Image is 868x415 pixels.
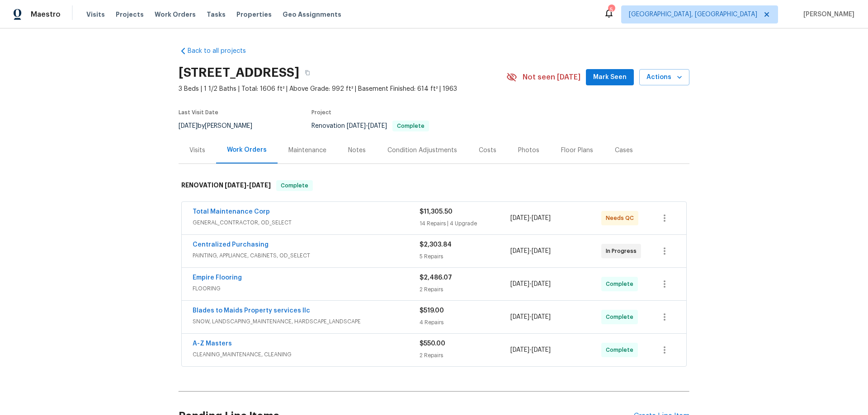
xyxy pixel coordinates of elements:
[179,123,198,129] span: [DATE]
[518,146,539,155] div: Photos
[368,123,387,129] span: [DATE]
[420,209,453,215] span: $11,305.50
[347,123,366,129] span: [DATE]
[532,215,551,221] span: [DATE]
[561,146,593,155] div: Floor Plans
[193,350,420,359] span: CLEANING_MAINTENANCE, CLEANING
[420,340,445,347] span: $550.00
[532,347,551,353] span: [DATE]
[225,182,246,188] span: [DATE]
[283,10,341,19] span: Geo Assignments
[348,146,366,155] div: Notes
[236,10,272,19] span: Properties
[31,10,61,19] span: Maestro
[207,11,226,18] span: Tasks
[510,281,529,287] span: [DATE]
[510,215,529,221] span: [DATE]
[606,214,637,223] span: Needs QC
[420,219,510,228] div: 14 Repairs | 4 Upgrade
[420,242,452,248] span: $2,303.84
[179,121,263,131] div: by [PERSON_NAME]
[116,10,144,19] span: Projects
[179,68,299,77] h2: [STREET_ADDRESS]
[510,280,551,289] span: -
[510,345,551,354] span: -
[179,84,506,93] span: 3 Beds | 1 1/2 Baths | Total: 1606 ft² | Above Grade: 992 ft² | Basement Finished: 614 ft² | 1963
[311,110,331,115] span: Project
[86,10,105,19] span: Visits
[193,340,232,347] a: A-Z Masters
[189,146,205,155] div: Visits
[179,47,265,56] a: Back to all projects
[593,72,627,83] span: Mark Seen
[299,65,316,81] button: Copy Address
[387,146,457,155] div: Condition Adjustments
[510,314,529,320] span: [DATE]
[606,280,637,289] span: Complete
[347,123,387,129] span: -
[510,312,551,322] span: -
[606,247,640,256] span: In Progress
[193,275,242,281] a: Empire Flooring
[311,123,429,129] span: Renovation
[606,312,637,322] span: Complete
[646,72,682,83] span: Actions
[532,248,551,254] span: [DATE]
[639,69,689,86] button: Actions
[532,281,551,287] span: [DATE]
[179,110,218,115] span: Last Visit Date
[155,10,196,19] span: Work Orders
[586,69,634,86] button: Mark Seen
[193,242,269,248] a: Centralized Purchasing
[532,314,551,320] span: [DATE]
[629,10,757,19] span: [GEOGRAPHIC_DATA], [GEOGRAPHIC_DATA]
[420,285,510,294] div: 2 Repairs
[510,247,551,256] span: -
[193,317,420,326] span: SNOW, LANDSCAPING_MAINTENANCE, HARDSCAPE_LANDSCAPE
[193,284,420,293] span: FLOORING
[523,73,580,82] span: Not seen [DATE]
[227,145,267,154] div: Work Orders
[800,10,854,19] span: [PERSON_NAME]
[193,308,310,314] a: Blades to Maids Property services llc
[510,347,529,353] span: [DATE]
[479,146,496,155] div: Costs
[225,182,271,188] span: -
[193,218,420,227] span: GENERAL_CONTRACTOR, OD_SELECT
[606,345,637,354] span: Complete
[420,275,452,281] span: $2,486.07
[420,252,510,261] div: 5 Repairs
[193,251,420,260] span: PAINTING, APPLIANCE, CABINETS, OD_SELECT
[393,123,428,129] span: Complete
[249,182,271,188] span: [DATE]
[193,209,270,215] a: Total Maintenance Corp
[288,146,326,155] div: Maintenance
[420,318,510,327] div: 4 Repairs
[420,351,510,360] div: 2 Repairs
[615,146,633,155] div: Cases
[179,171,689,200] div: RENOVATION [DATE]-[DATE]Complete
[420,308,444,314] span: $519.00
[510,248,529,254] span: [DATE]
[608,5,614,14] div: 5
[181,180,271,191] h6: RENOVATION
[510,214,551,223] span: -
[277,181,312,190] span: Complete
